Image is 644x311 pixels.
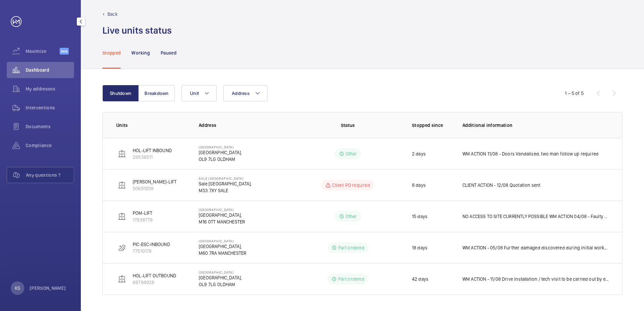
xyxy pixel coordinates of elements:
[199,149,242,156] p: [GEOGRAPHIC_DATA],
[133,279,176,286] p: 69794928
[199,180,252,187] p: Sale [GEOGRAPHIC_DATA],
[118,275,126,283] img: elevator.svg
[131,49,150,56] p: Working
[133,241,170,248] p: PIC-ESC-INBOUND
[462,213,609,220] p: NO ACCESS TO SITE CURRENTLY POSSIBLE WM ACTION 04/08 - Faulty Board suspected, technical follow u...
[26,104,74,111] span: Interventions
[26,172,74,178] span: Any questions ?
[199,250,246,256] p: M60 7RA MANCHESTER
[199,187,252,194] p: M33 7XY SALE
[199,145,242,149] p: [GEOGRAPHIC_DATA]
[26,85,74,92] span: My addresses
[199,274,242,281] p: [GEOGRAPHIC_DATA],
[199,122,294,129] p: Address
[199,243,246,250] p: [GEOGRAPHIC_DATA],
[332,182,370,188] p: Client PO required
[199,156,242,163] p: OL9 7LG OLDHAM
[107,11,118,18] p: Back
[199,208,245,212] p: [GEOGRAPHIC_DATA]
[338,276,364,282] p: Part ordered
[133,272,176,279] p: HOL-LIFT OUTBOUND
[338,244,364,251] p: Part ordered
[102,85,139,101] button: Shutdown
[138,85,175,101] button: Breakdown
[199,281,242,288] p: OL9 7LG OLDHAM
[102,49,121,56] p: Stopped
[199,270,242,274] p: [GEOGRAPHIC_DATA]
[15,285,20,291] p: KS
[412,276,428,282] p: 42 days
[133,154,172,161] p: 29536511
[412,122,452,129] p: Stopped since
[133,147,172,154] p: HOL-LIFT INBOUND
[60,48,69,55] span: Beta
[116,122,188,129] p: Units
[30,285,66,291] p: [PERSON_NAME]
[412,244,427,251] p: 18 days
[199,239,246,243] p: [GEOGRAPHIC_DATA]
[412,150,426,157] p: 2 days
[190,91,199,96] span: Unit
[232,91,250,96] span: Address
[462,150,599,157] p: WM ACTION 11/08 - Doors Vandalised, two man follow up required
[199,218,245,225] p: M16 0TT MANCHESTER
[133,185,176,192] p: 50691008
[133,210,153,216] p: POM-LIFT
[26,123,74,130] span: Documents
[118,244,126,252] img: escalator.svg
[199,212,245,218] p: [GEOGRAPHIC_DATA],
[133,216,153,223] p: 17938779
[118,212,126,220] img: elevator.svg
[133,178,176,185] p: [PERSON_NAME]-LIFT
[26,48,60,55] span: Maximize
[346,150,357,157] p: Other
[133,248,170,254] p: 77510178
[26,67,74,73] span: Dashboard
[223,85,267,101] button: Address
[412,213,427,220] p: 15 days
[462,244,609,251] p: WM ACTION - 05/08 Further damaged discovered during initial works. ETA for completion of all work...
[102,24,172,37] h1: Live units status
[412,182,426,188] p: 8 days
[462,276,609,282] p: WM ACTION - 11/08 Drive installation / tech visit to be carried out by end of the week
[199,176,252,180] p: Sale [GEOGRAPHIC_DATA]
[118,181,126,189] img: elevator.svg
[346,213,357,220] p: Other
[182,85,217,101] button: Unit
[26,142,74,149] span: Compliance
[462,122,609,129] p: Additional information
[565,90,584,97] div: 1 – 5 of 5
[299,122,396,129] p: Status
[462,182,541,188] p: CLIENT ACTION - 12/08 Quotation sent
[118,150,126,158] img: elevator.svg
[161,49,176,56] p: Paused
